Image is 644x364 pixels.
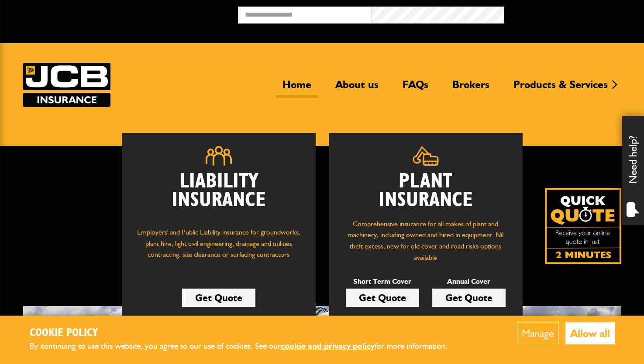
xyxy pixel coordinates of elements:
[545,188,621,264] a: Get your insurance quote isn just 2-minutes
[23,63,110,107] img: JCB Insurance Services logo
[135,172,303,218] h2: Liability Insurance
[276,78,318,98] a: Home
[432,276,506,287] p: Annual Cover
[396,78,435,98] a: FAQs
[135,227,303,269] p: Employers' and Public Liability insurance for groundworks, plant hire, light civil engineering, d...
[545,188,621,264] img: Quick Quote
[329,78,385,98] a: About us
[432,289,506,307] a: Get Quote
[342,218,510,263] p: Comprehensive insurance for all makes of plant and machinery, including owned and hired in equipm...
[182,289,255,307] a: Get Quote
[281,341,375,351] a: cookie and privacy policy
[346,276,419,287] p: Short Term Cover
[23,63,110,107] a: JCB Insurance Services
[517,322,559,344] button: Manage
[622,116,644,225] div: Need help?
[446,78,496,98] a: Brokers
[342,172,510,210] h2: Plant Insurance
[507,78,614,98] a: Products & Services
[565,322,615,344] button: Allow all
[346,289,419,307] a: Get Quote
[30,327,462,340] h2: Cookie Policy
[30,340,462,353] p: By continuing to use this website, you agree to our use of cookies. See our for more information.
[504,7,637,20] button: Broker Login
